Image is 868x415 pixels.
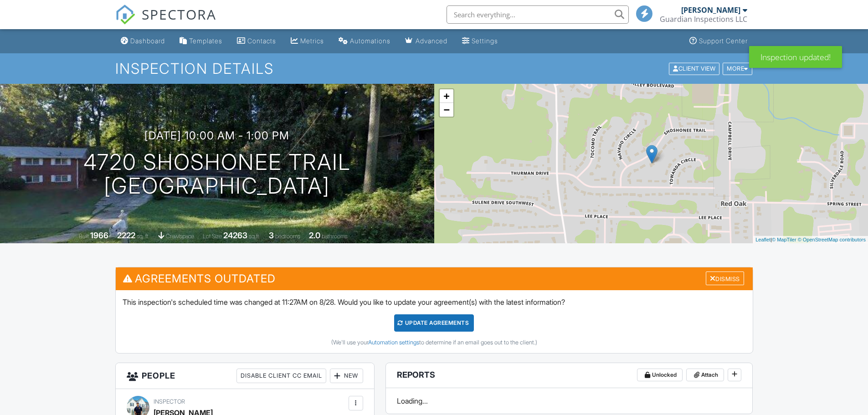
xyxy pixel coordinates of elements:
[330,369,363,383] div: New
[660,15,747,24] div: Guardian Inspections LLC
[117,33,169,50] a: Dashboard
[269,231,274,240] div: 3
[686,33,751,50] a: Support Center
[249,233,260,240] span: sq.ft.
[755,237,770,242] a: Leaflet
[309,231,320,240] div: 2.0
[189,37,222,45] div: Templates
[116,290,753,353] div: This inspection's scheduled time was changed at 11:27AM on 8/28. Would you like to update your ag...
[440,89,453,103] a: Zoom in
[699,37,748,45] div: Support Center
[142,5,216,24] span: SPECTORA
[401,33,451,50] a: Advanced
[117,231,135,240] div: 2222
[166,233,194,240] span: crawlspace
[115,5,135,25] img: The Best Home Inspection Software - Spectora
[416,37,447,45] div: Advanced
[115,61,753,77] h1: Inspection Details
[669,62,719,75] div: Client View
[287,33,328,50] a: Metrics
[137,233,149,240] span: sq. ft.
[798,237,866,242] a: © OpenStreetMap contributors
[115,12,216,31] a: SPECTORA
[83,150,351,199] h1: 4720 Shoshonee Trail [GEOGRAPHIC_DATA]
[723,62,752,75] div: More
[706,272,744,286] div: Dismiss
[368,339,419,346] a: Automation settings
[668,65,722,72] a: Client View
[772,237,796,242] a: © MapTiler
[79,233,89,240] span: Built
[681,5,740,15] div: [PERSON_NAME]
[394,314,474,332] div: Update Agreements
[233,33,280,50] a: Contacts
[116,267,753,290] h3: Agreements Outdated
[116,363,374,389] h3: People
[144,129,289,142] h3: [DATE] 10:00 am - 1:00 pm
[335,33,394,50] a: Automations (Basic)
[472,37,498,45] div: Settings
[223,231,247,240] div: 24263
[447,5,629,24] input: Search everything...
[350,37,390,45] div: Automations
[123,339,746,346] div: (We'll use your to determine if an email goes out to the client.)
[300,37,324,45] div: Metrics
[440,103,453,117] a: Zoom out
[749,46,842,68] div: Inspection updated!
[154,398,185,405] span: Inspector
[458,33,502,50] a: Settings
[176,33,226,50] a: Templates
[203,233,222,240] span: Lot Size
[275,233,300,240] span: bedrooms
[247,37,276,45] div: Contacts
[90,231,108,240] div: 1966
[753,236,868,244] div: |
[130,37,165,45] div: Dashboard
[322,233,348,240] span: bathrooms
[236,369,326,383] div: Disable Client CC Email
